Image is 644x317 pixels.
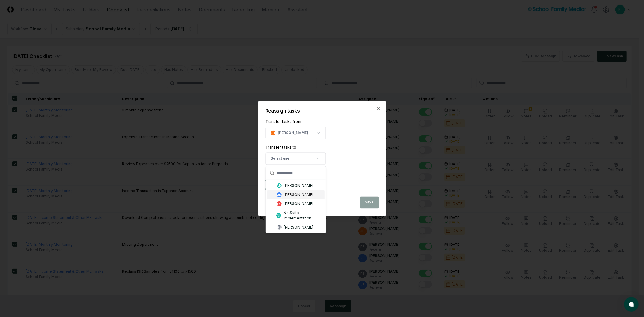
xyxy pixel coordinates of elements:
span: RB [277,225,281,229]
div: NetSuite Implementation [284,210,322,221]
div: [PERSON_NAME] [284,201,313,207]
span: JH [271,131,275,135]
div: [PERSON_NAME] [284,225,313,230]
div: [PERSON_NAME] [284,183,313,188]
button: Select user [265,153,326,165]
div: [PERSON_NAME] [278,130,308,136]
span: NI [277,213,280,218]
label: Transfer tasks to [265,145,296,150]
div: Suggestions [266,180,325,233]
div: [PERSON_NAME] [284,192,313,197]
h2: Reassign tasks [265,109,379,114]
span: AM [277,183,282,188]
span: LY [277,201,281,206]
label: Transfer tasks from [265,120,301,124]
span: JB [277,192,281,197]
